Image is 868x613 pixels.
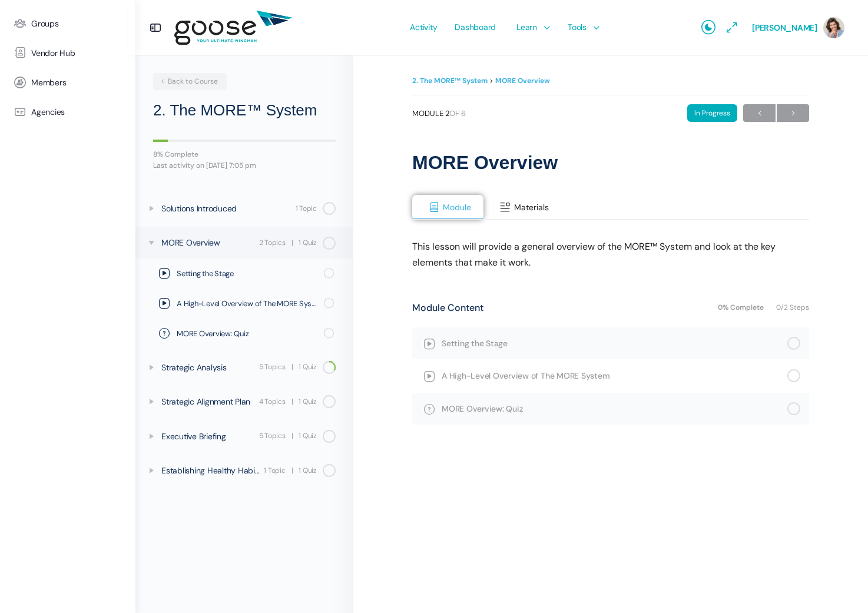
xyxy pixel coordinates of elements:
[442,402,523,415] span: MORE Overview: Quiz
[135,193,353,224] a: Solutions Introduced 1 Topic
[412,360,809,392] a: Not completed A High-Level Overview of The MORE System
[299,430,317,442] div: 1 Quiz
[135,319,353,349] a: MORE Overview: Quiz
[443,202,471,213] span: Module
[442,337,787,350] span: Setting the Stage
[135,386,353,417] a: Strategic Alignment Plan 4 Topics | 1 Quiz
[752,22,817,33] span: [PERSON_NAME]
[6,97,130,127] a: Agencies
[299,362,317,373] div: 1 Quiz
[161,236,256,249] div: MORE Overview
[135,289,353,319] a: A High-Level Overview of The MORE System
[299,396,317,407] div: 1 Quiz
[135,259,353,289] a: Setting the Stage
[776,304,809,311] span: 0/2 Steps
[777,105,809,121] span: →
[159,77,218,86] span: Back to Course
[291,362,293,373] span: |
[153,162,336,169] div: Last activity on [DATE] 7:05 pm
[6,68,130,97] a: Members
[442,369,787,382] span: A High-Level Overview of The MORE System
[412,240,776,269] span: This lesson will provide a general overview of the MORE™ System and look at the key elements that...
[687,104,737,122] div: In Progress
[177,328,316,340] span: MORE Overview: Quiz
[135,455,353,486] a: Establishing Healthy Habits 1 Topic | 1 Quiz
[449,108,466,118] span: of 6
[161,395,256,408] div: Strategic Alignment Plan
[412,76,488,85] a: 2. The MORE™ System
[718,304,770,311] span: 0% Complete
[514,202,549,213] span: Materials
[135,227,353,258] a: MORE Overview 2 Topics | 1 Quiz
[291,237,293,248] span: |
[264,465,285,476] div: 1 Topic
[6,38,130,68] a: Vendor Hub
[412,393,809,425] a: Incomplete MORE Overview: Quiz
[299,465,317,476] div: 1 Quiz
[259,237,286,248] div: 2 Topics
[412,110,466,117] span: Module 2
[31,107,65,117] span: Agencies
[31,48,75,58] span: Vendor Hub
[259,362,286,373] div: 5 Topics
[259,396,286,407] div: 4 Topics
[161,464,260,477] div: Establishing Healthy Habits
[177,298,316,310] span: A High-Level Overview of The MORE System
[495,76,550,85] a: MORE Overview
[135,352,353,383] a: Strategic Analysis 5 Topics | 1 Quiz
[153,99,336,122] h2: 2. The MORE™ System
[291,465,293,476] span: |
[177,268,316,280] span: Setting the Stage
[135,421,353,452] a: Executive Briefing 5 Topics | 1 Quiz
[299,237,317,248] div: 1 Quiz
[6,9,130,38] a: Groups
[291,396,293,407] span: |
[787,369,800,382] div: Not completed
[809,556,868,613] iframe: Chat Widget
[31,19,59,29] span: Groups
[743,105,776,121] span: ←
[161,430,256,443] div: Executive Briefing
[787,337,800,350] div: Not completed
[153,151,336,158] div: 8% Complete
[787,402,800,415] div: Incomplete
[777,104,809,122] a: Next→
[291,430,293,442] span: |
[412,151,809,174] h1: MORE Overview
[161,202,292,215] div: Solutions Introduced
[31,78,66,88] span: Members
[743,104,776,122] a: ←Previous
[153,73,227,90] a: Back to Course
[259,430,286,442] div: 5 Topics
[412,300,483,316] span: Module Content
[412,327,809,359] a: Not completed Setting the Stage
[296,203,317,214] div: 1 Topic
[161,361,256,374] div: Strategic Analysis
